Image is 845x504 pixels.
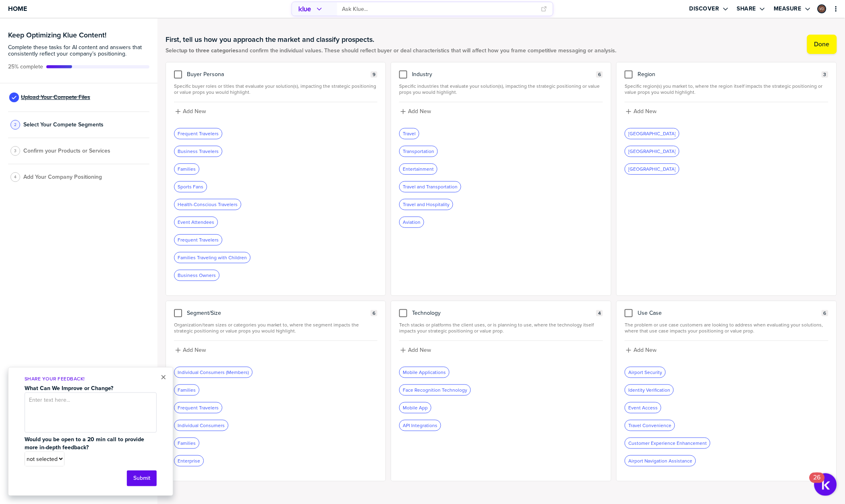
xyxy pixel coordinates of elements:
span: Complete these tasks for AI content and answers that consistently reflect your company’s position... [8,44,149,57]
span: Add Your Company Positioning [23,174,102,180]
div: Valeria Dubovoy [818,4,826,13]
button: Submit [127,471,157,486]
label: Discover [690,5,719,12]
span: Confirm your Products or Services [23,148,110,154]
span: Specific industries that evaluate your solution(s), impacting the strategic positioning or value ... [399,83,603,95]
span: Upload Your Compete Files [21,94,90,101]
span: Organization/team sizes or categories you market to, where the segment impacts the strategic posi... [174,322,378,334]
span: Region [638,71,655,78]
span: 4 [598,310,601,316]
span: 6 [373,310,375,316]
p: Share Your Feedback! [25,376,157,382]
span: 4 [14,174,17,180]
label: Add New [183,347,206,354]
label: Measure [774,5,802,12]
strong: What Can We Improve or Change? [25,384,113,392]
img: 5cc27b7bdb7bf4caff5be6f91868ca79-sml.png [818,5,826,12]
input: Ask Klue... [342,2,536,16]
h1: First, tell us how you approach the market and classify prospects. [166,35,617,44]
span: Select Your Compete Segments [23,122,104,128]
span: Specific region(s) you market to, where the region itself impacts the strategic positioning or va... [625,83,828,95]
strong: up to three categories [181,46,238,55]
label: Add New [634,347,657,354]
span: Active [8,64,43,70]
span: Specific buyer roles or titles that evaluate your solution(s), impacting the strategic positionin... [174,83,378,95]
button: Open Resource Center, 26 new notifications [814,473,837,496]
span: 3 [824,72,826,78]
label: Add New [408,347,431,354]
span: Tech stacks or platforms the client uses, or is planning to use, where the technology itself impa... [399,322,603,334]
span: Select and confirm the individual values. These should reflect buyer or deal characteristics that... [166,48,617,54]
span: Segment/Size [187,310,221,316]
label: Add New [634,108,657,115]
span: 6 [598,72,601,78]
span: 2 [14,122,17,128]
span: Home [8,5,27,12]
div: 26 [814,478,821,488]
span: Technology [412,310,441,316]
button: Close [161,372,166,382]
label: Add New [183,108,206,115]
span: The problem or use case customers are looking to address when evaluating your solutions, where th... [625,322,828,334]
strong: Would you be open to a 20 min call to provide more in-depth feedback? [25,435,146,452]
span: Buyer Persona [187,71,224,78]
a: Edit Profile [817,4,827,14]
span: 6 [824,310,826,316]
span: 9 [373,72,375,78]
span: 3 [14,148,17,154]
span: Use Case [638,310,662,316]
label: Done [814,40,830,48]
label: Add New [408,108,431,115]
span: Industry [412,71,432,78]
label: Share [737,5,756,12]
h3: Keep Optimizing Klue Content! [8,31,149,39]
